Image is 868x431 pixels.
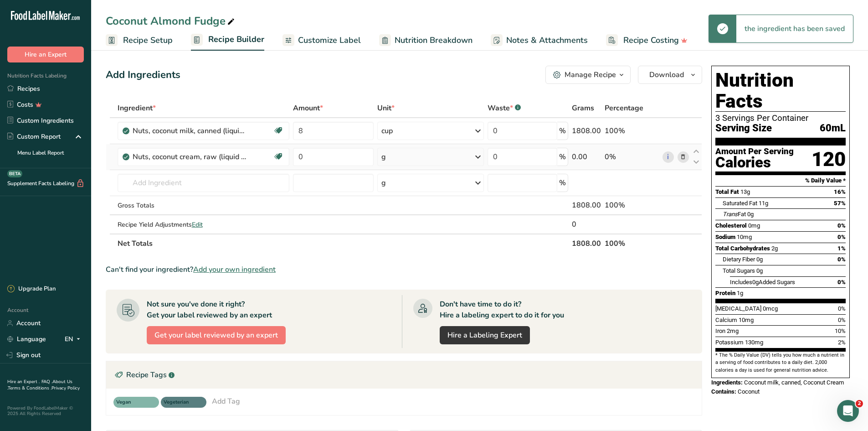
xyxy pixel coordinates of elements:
div: Nuts, coconut milk, canned (liquid expressed from grated meat and water) [133,125,247,136]
div: Powered By FoodLabelMaker © 2025 All Rights Reserved [7,405,84,416]
span: 2mg [727,327,739,334]
a: Recipe Setup [106,30,173,51]
span: 60mL [820,123,846,134]
a: Recipe Costing [606,30,688,51]
div: Nuts, coconut cream, raw (liquid expressed from grated meat) [133,151,247,162]
a: Nutrition Breakdown [379,30,473,51]
span: Iron [715,327,725,334]
div: Upgrade Plan [7,285,56,294]
input: Add Ingredient [118,174,290,192]
span: 2 [856,400,863,407]
button: Get your label reviewed by an expert [147,326,286,344]
button: Manage Recipe [545,66,631,84]
button: Download [638,66,702,84]
span: 0g [747,211,754,218]
a: Customize Label [282,30,361,51]
span: 0% [837,279,846,286]
div: Amount Per Serving [715,147,794,156]
span: Coconut milk, canned, Coconut Cream [744,379,844,386]
span: 10mg [739,317,754,323]
span: Recipe Setup [123,34,173,47]
div: Can't find your ingredient? [106,264,702,275]
section: * The % Daily Value (DV) tells you how much a nutrient in a serving of food contributes to a dail... [715,352,846,374]
div: 120 [812,147,846,171]
span: Unit [377,103,395,114]
div: 0.00 [572,151,601,162]
th: 100% [603,234,661,253]
div: 1808.00 [572,125,601,136]
span: Calcium [715,317,737,323]
span: Saturated Fat [723,200,757,207]
div: Coconut Almond Fudge [106,13,236,29]
span: Potassium [715,339,744,346]
div: Don't have time to do it? Hire a labeling expert to do it for you [440,299,564,321]
span: Protein [715,290,735,296]
span: Contains: [711,388,736,395]
span: Percentage [605,103,643,114]
iframe: Intercom live chat [837,400,859,422]
div: EN [65,334,84,345]
th: 1808.00 [570,234,603,253]
div: 0% [605,151,659,162]
div: Waste [488,103,521,114]
div: BETA [7,170,22,177]
span: 16% [834,188,846,195]
a: FAQ . [41,379,52,385]
div: Manage Recipe [565,69,616,80]
span: 0% [837,222,846,229]
span: 57% [834,200,846,207]
span: 1g [737,290,743,296]
span: Recipe Builder [208,33,264,46]
span: Total Sugars [723,267,755,274]
span: 0% [837,234,846,240]
span: 0% [838,317,846,323]
span: Customize Label [298,34,361,47]
div: Add Ingredients [106,68,180,83]
a: Recipe Builder [191,29,264,51]
span: 2g [771,245,778,252]
div: Calories [715,156,794,169]
div: cup [381,125,393,136]
span: Total Carbohydrates [715,245,770,252]
span: Vegan [116,399,148,406]
span: 0% [837,256,846,263]
span: Get your label reviewed by an expert [154,330,278,341]
span: Ingredients: [711,379,743,386]
a: Privacy Policy [51,385,80,391]
div: 100% [605,125,659,136]
div: g [381,151,386,162]
span: 0mcg [763,305,778,312]
span: Edit [192,220,203,229]
a: Language [7,331,46,347]
span: 0g [756,267,763,274]
div: Recipe Yield Adjustments [118,220,290,229]
span: Download [649,69,684,80]
span: Dietary Fiber [723,256,755,263]
span: 130mg [745,339,763,346]
span: 13g [740,188,750,195]
a: i [663,151,674,163]
div: g [381,177,386,188]
a: Hire a Labeling Expert [440,326,530,344]
span: Cholesterol [715,222,747,229]
span: Vegeterian [164,399,195,406]
div: Add Tag [212,396,240,407]
span: 0g [756,256,763,263]
button: Hire an Expert [7,47,84,62]
i: Trans [723,211,738,218]
div: Gross Totals [118,201,290,210]
div: 100% [605,200,659,211]
span: Notes & Attachments [506,34,588,47]
span: 10% [835,327,846,334]
a: Notes & Attachments [491,30,588,51]
span: 1% [837,245,846,252]
div: Custom Report [7,132,61,141]
span: 11g [759,200,768,207]
span: Total Fat [715,188,739,195]
section: % Daily Value * [715,175,846,186]
span: Add your own ingredient [193,264,276,275]
h1: Nutrition Facts [715,70,846,112]
div: Not sure you've done it right? Get your label reviewed by an expert [147,299,272,321]
a: Terms & Conditions . [8,385,51,391]
span: Nutrition Breakdown [395,34,473,47]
